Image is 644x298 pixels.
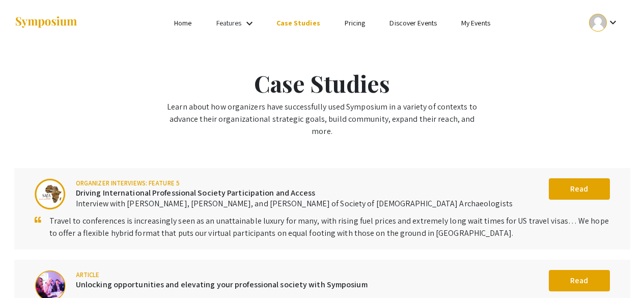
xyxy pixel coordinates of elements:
[216,18,242,28] a: Features
[162,101,482,138] div: Learn about how organizers have successfully used Symposium in a variety of contexts to advance t...
[35,178,66,210] img: Driving International Professional Society Participation and Access
[14,16,78,30] img: Symposium by ForagerOne
[76,198,513,210] div: Interview with [PERSON_NAME], [PERSON_NAME], and [PERSON_NAME] of Society of [DEMOGRAPHIC_DATA] A...
[389,18,437,28] a: Discover Events
[76,188,513,198] h6: Driving International Professional Society Participation and Access
[549,270,610,291] button: Read
[243,17,256,30] mat-icon: Expand Features list
[607,16,619,29] mat-icon: Expand account dropdown
[76,178,513,188] div: Organizer interviews: Feature 5
[345,18,366,28] a: Pricing
[162,66,482,101] div: Case Studies
[174,18,191,28] a: Home
[49,215,610,239] div: Travel to conferences is increasingly seen as an unattainable luxury for many, with rising fuel p...
[76,280,368,289] h6: Unlocking opportunities and elevating your professional society with Symposium
[578,11,630,34] button: Expand account dropdown
[461,18,490,28] a: My Events
[549,178,610,200] button: Read
[76,270,368,280] div: Article
[8,252,43,290] iframe: Chat
[276,18,320,28] a: Case Studies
